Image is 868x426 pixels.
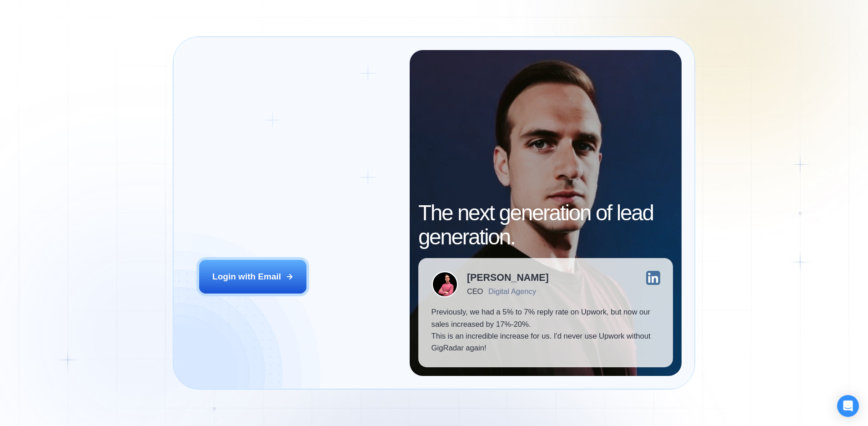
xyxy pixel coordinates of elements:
[199,260,306,294] button: Login with Email
[837,395,859,417] div: Open Intercom Messenger
[431,306,660,354] p: Previously, we had a 5% to 7% reply rate on Upwork, but now our sales increased by 17%-20%. This ...
[467,287,483,296] div: CEO
[467,273,549,283] div: [PERSON_NAME]
[488,287,536,296] div: Digital Agency
[212,271,281,283] div: Login with Email
[418,201,673,249] h2: The next generation of lead generation.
